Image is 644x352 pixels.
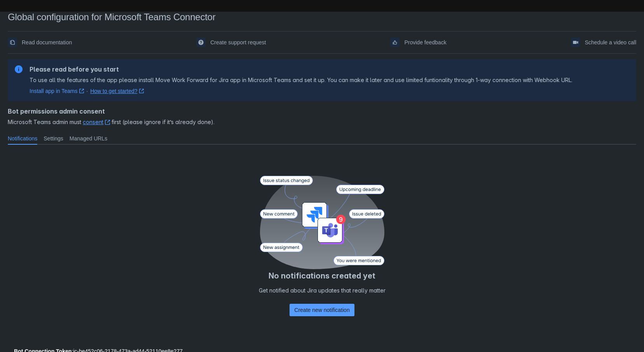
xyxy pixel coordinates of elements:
[83,119,110,125] a: consent
[8,36,72,49] a: Read documentation
[9,39,16,46] span: documentation
[8,135,37,142] span: Notifications
[294,304,349,316] span: Create new notification
[8,107,636,115] h4: Bot permissions admin consent
[259,287,386,294] p: Get notified about Jira updates that really matter
[290,304,354,316] div: Button group
[210,36,266,49] span: Create support request
[259,271,386,280] h4: No notifications created yet
[8,118,636,126] span: Microsoft Teams admin must first (please ignore if it’s already done).
[30,65,572,73] h2: Please read before you start
[404,36,446,49] span: Provide feedback
[22,36,72,49] span: Read documentation
[30,87,84,95] a: Install app in Teams
[30,76,572,84] p: To use all the features of the app please install Move Work Forward for Jira app in Microsoft Tea...
[585,36,636,49] span: Schedule a video call
[198,39,204,46] span: support
[392,39,398,46] span: feedback
[44,135,63,142] span: Settings
[390,36,446,49] a: Provide feedback
[572,39,579,46] span: videoCall
[196,36,266,49] a: Create support request
[70,135,107,142] span: Managed URLs
[14,65,23,74] span: information
[8,12,636,23] div: Global configuration for Microsoft Teams Connector
[90,87,144,95] a: How to get started?
[290,304,354,316] button: Create new notification
[571,36,636,49] a: Schedule a video call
